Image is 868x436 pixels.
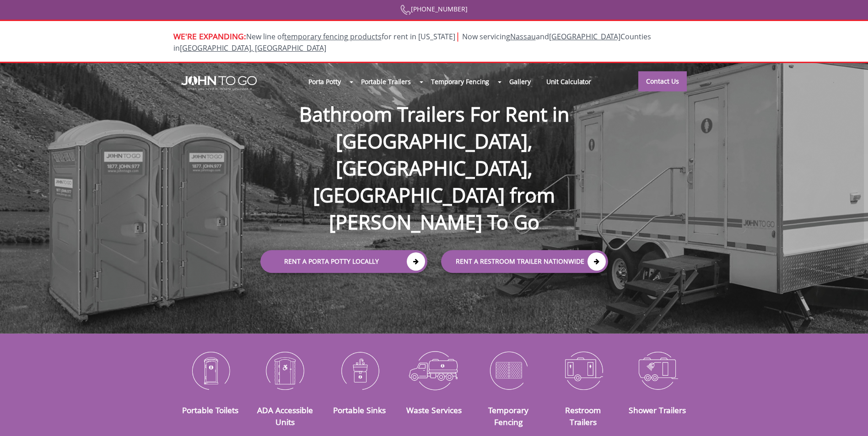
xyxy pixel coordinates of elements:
a: Temporary Fencing [488,404,528,427]
img: Temporary-Fencing-cion_N.png [478,346,539,394]
a: [GEOGRAPHIC_DATA] [549,32,620,42]
a: Restroom Trailers [565,404,601,427]
img: Portable-Toilets-icon_N.png [180,346,241,394]
a: Waste Services [406,404,462,415]
a: Contact Us [638,71,687,91]
a: Shower Trailers [629,404,686,415]
a: Unit Calculator [539,72,599,91]
img: ADA-Accessible-Units-icon_N.png [254,346,315,394]
a: Gallery [501,72,538,91]
img: JOHN to go [181,76,257,90]
span: New line of for rent in [US_STATE] [173,32,651,53]
span: WE'RE EXPANDING: [173,31,246,42]
a: [GEOGRAPHIC_DATA], [GEOGRAPHIC_DATA] [180,43,326,53]
a: [PHONE_NUMBER] [400,5,468,13]
a: rent a RESTROOM TRAILER Nationwide [441,250,608,273]
img: Shower-Trailers-icon_N.png [627,346,688,394]
a: Porta Potty [301,72,349,91]
span: Now servicing and Counties in [173,32,651,53]
a: Portable Sinks [333,404,386,415]
a: Nassau [510,32,536,42]
img: Portable-Sinks-icon_N.png [329,346,390,394]
a: Temporary Fencing [423,72,497,91]
a: temporary fencing products [284,32,382,42]
a: Portable Toilets [182,404,238,415]
a: Rent a Porta Potty Locally [260,250,427,273]
span: | [455,30,460,42]
h1: Bathroom Trailers For Rent in [GEOGRAPHIC_DATA], [GEOGRAPHIC_DATA], [GEOGRAPHIC_DATA] from [PERSO... [251,71,617,236]
a: Portable Trailers [353,72,419,91]
a: ADA Accessible Units [257,404,313,427]
img: Waste-Services-icon_N.png [404,346,464,394]
img: Restroom-Trailers-icon_N.png [553,346,614,394]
